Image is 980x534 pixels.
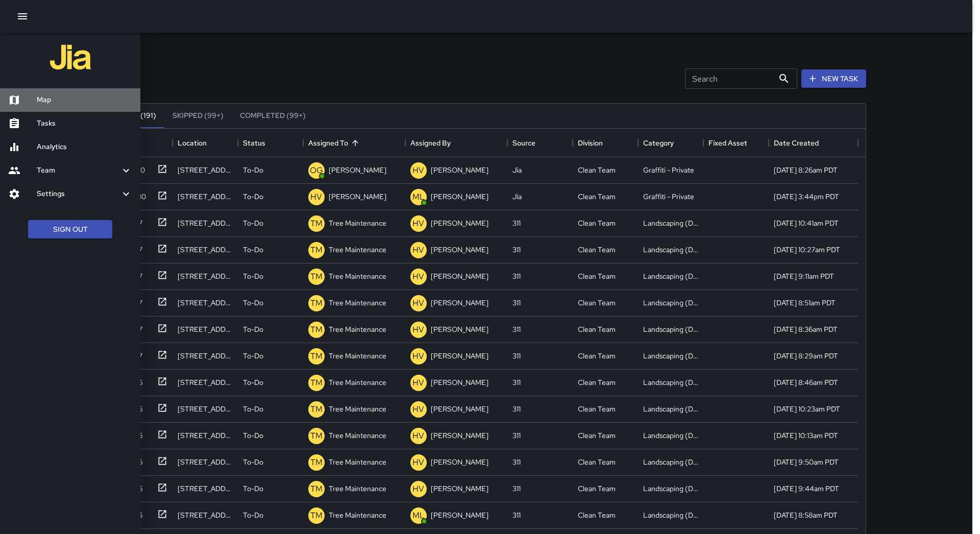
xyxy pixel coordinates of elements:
h6: Analytics [37,141,132,153]
img: jia-logo [50,37,91,78]
button: Sign Out [28,220,112,239]
h6: Settings [37,188,120,200]
h6: Team [37,165,120,176]
h6: Map [37,94,132,106]
h6: Tasks [37,118,132,129]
